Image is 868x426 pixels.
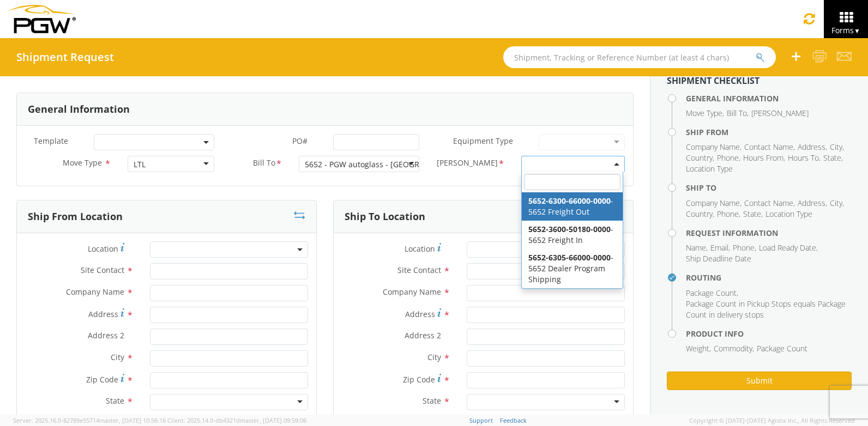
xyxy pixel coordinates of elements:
[305,159,467,170] div: 5652 - PGW autoglass - [GEOGRAPHIC_DATA]
[81,265,124,275] span: Site Contact
[686,153,714,163] li: ,
[727,108,749,119] li: ,
[686,153,713,163] span: Country
[798,142,827,153] li: ,
[686,330,852,338] h4: Product Info
[99,416,166,424] span: master, [DATE] 10:56:16
[759,242,816,253] span: Load Ready Date
[397,265,441,275] span: Site Contact
[686,242,708,253] li: ,
[743,153,785,163] li: ,
[111,352,124,362] span: City
[798,198,825,208] span: Address
[686,343,709,354] span: Weight
[710,242,728,253] span: Email
[453,136,513,146] span: Equipment Type
[744,198,793,208] span: Contact Name
[403,374,435,385] span: Zip Code
[469,416,493,424] a: Support
[88,309,118,319] span: Address
[733,242,756,253] li: ,
[253,157,275,170] span: Bill To
[383,287,441,297] span: Company Name
[830,198,842,208] span: City
[686,142,742,153] li: ,
[686,288,737,298] span: Package Count
[830,142,844,153] li: ,
[751,108,809,118] span: [PERSON_NAME]
[830,198,844,209] li: ,
[405,330,441,340] span: Address 2
[854,26,860,35] span: ▼
[686,142,740,152] span: Company Name
[714,343,752,354] span: Commodity
[743,209,761,219] span: State
[240,416,306,424] span: master, [DATE] 09:59:06
[292,136,308,146] span: PO#
[788,153,821,163] li: ,
[686,273,852,282] h4: Routing
[686,209,713,219] span: Country
[34,136,68,146] span: Template
[528,196,611,206] span: 5652-6300-66000-0000
[88,330,124,340] span: Address 2
[13,416,166,424] span: Server: 2025.16.0-82789e55714
[528,252,611,263] span: 5652-6305-66000-0000
[717,209,739,219] span: Phone
[405,309,435,319] span: Address
[744,198,795,209] li: ,
[686,108,722,118] span: Move Type
[823,153,841,163] span: State
[744,142,793,152] span: Contact Name
[106,395,124,406] span: State
[733,242,755,253] span: Phone
[528,224,611,234] span: 5652-3600-50180-0000
[528,196,613,217] span: - 5652 Freight Out
[743,153,783,163] span: Hours From
[757,343,807,354] span: Package Count
[437,157,498,170] span: Bill Code
[798,142,825,152] span: Address
[823,153,843,163] li: ,
[28,104,130,115] h3: General Information
[686,184,852,192] h4: Ship To
[528,252,613,284] span: - 5652 Dealer Program Shipping
[28,211,123,222] h3: Ship From Location
[500,416,527,424] a: Feedback
[427,352,441,362] span: City
[686,242,706,253] span: Name
[686,343,711,354] li: ,
[831,25,860,35] span: Forms
[686,229,852,237] h4: Request Information
[788,153,819,163] span: Hours To
[686,209,714,220] li: ,
[717,153,739,163] span: Phone
[686,198,742,209] li: ,
[16,51,114,63] h4: Shipment Request
[345,211,425,222] h3: Ship To Location
[63,157,102,168] span: Move Type
[798,198,827,209] li: ,
[88,244,118,254] span: Location
[405,244,435,254] span: Location
[686,108,724,119] li: ,
[717,153,740,163] li: ,
[667,372,852,390] button: Submit
[689,416,855,425] span: Copyright © [DATE]-[DATE] Agistix Inc., All Rights Reserved
[686,198,740,208] span: Company Name
[686,299,846,320] span: Package Count in Pickup Stops equals Package Count in delivery stops
[86,374,118,385] span: Zip Code
[717,209,740,220] li: ,
[134,159,146,170] div: LTL
[686,288,738,299] li: ,
[759,242,818,253] li: ,
[8,5,76,33] img: pgw-form-logo-1aaa8060b1cc70fad034.png
[765,209,812,219] span: Location Type
[710,242,730,253] li: ,
[686,253,751,264] span: Ship Deadline Date
[167,416,306,424] span: Client: 2025.14.0-db4321d
[503,46,776,68] input: Shipment, Tracking or Reference Number (at least 4 chars)
[686,128,852,136] h4: Ship From
[686,94,852,102] h4: General Information
[423,395,441,406] span: State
